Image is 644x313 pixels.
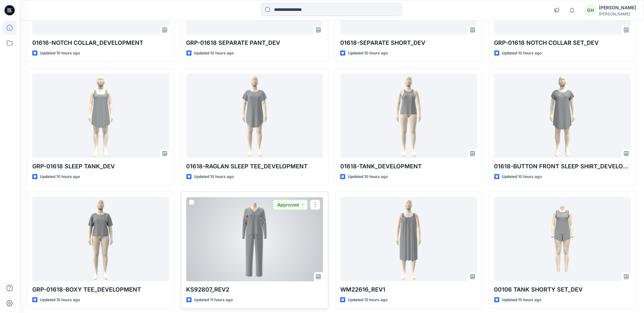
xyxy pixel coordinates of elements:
p: Updated 10 hours ago [502,173,542,180]
a: 01618-RAGLAN SLEEP TEE_DEVELOPMENT [186,74,323,158]
p: Updated 15 hours ago [348,297,388,303]
p: Updated 10 hours ago [194,50,234,57]
a: WM22616_REV1 [340,197,477,281]
p: Updated 10 hours ago [348,173,388,180]
p: Updated 10 hours ago [40,297,80,303]
p: Updated 10 hours ago [194,173,234,180]
p: 00106 TANK SHORTY SET_DEV [494,285,631,294]
p: 01616-NOTCH COLLAR_DEVELOPMENT [32,38,169,47]
p: WM22616_REV1 [340,285,477,294]
p: Updated 15 hours ago [502,297,542,303]
p: 01618-BUTTON FRONT SLEEP SHIRT_DEVELOPMENT [494,162,631,171]
a: 01618-BUTTON FRONT SLEEP SHIRT_DEVELOPMENT [494,74,631,158]
div: GH [585,4,596,16]
p: Updated 10 hours ago [348,50,388,57]
p: Updated 11 hours ago [194,297,233,303]
p: 01618-TANK_DEVELOPMENT [340,162,477,171]
p: Updated 10 hours ago [40,173,80,180]
a: KS92807_REV2 [186,197,323,281]
p: GRP-01618 NOTCH COLLAR SET_DEV [494,38,631,47]
div: [PERSON_NAME] [599,4,636,12]
a: 01618-TANK_DEVELOPMENT [340,74,477,158]
p: Updated 10 hours ago [502,50,542,57]
a: 00106 TANK SHORTY SET_DEV [494,197,631,281]
p: 01618-RAGLAN SLEEP TEE_DEVELOPMENT [186,162,323,171]
a: GRP-01618 SLEEP TANK_DEV [32,74,169,158]
p: GRP-01618-BOXY TEE_DEVELOPMENT [32,285,169,294]
p: GRP-01618 SEPARATE PANT_DEV [186,38,323,47]
div: [PERSON_NAME] [599,12,636,16]
a: GRP-01618-BOXY TEE_DEVELOPMENT [32,197,169,281]
p: 01618-SEPARATE SHORT_DEV [340,38,477,47]
p: KS92807_REV2 [186,285,323,294]
p: GRP-01618 SLEEP TANK_DEV [32,162,169,171]
p: Updated 10 hours ago [40,50,80,57]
